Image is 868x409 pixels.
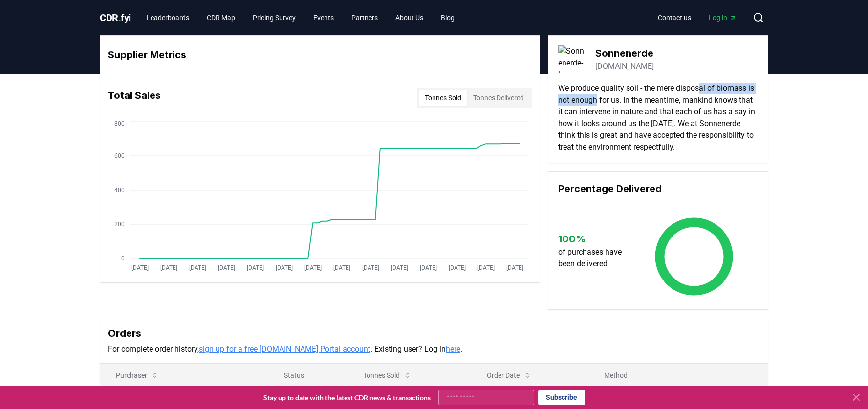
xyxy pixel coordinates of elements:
[121,255,125,262] tspan: 0
[108,88,161,108] h3: Total Sales
[558,83,758,153] p: We produce quality soil - the mere disposal of biomass is not enough for us. In the meantime, man...
[114,152,125,159] tspan: 600
[433,9,462,26] a: Blog
[477,264,495,271] tspan: [DATE]
[388,9,431,26] a: About Us
[344,9,386,26] a: Partners
[420,264,437,271] tspan: [DATE]
[131,264,149,271] tspan: [DATE]
[596,370,760,380] p: Method
[114,187,125,194] tspan: 400
[108,326,760,341] h3: Orders
[160,264,177,271] tspan: [DATE]
[276,264,293,271] tspan: [DATE]
[305,9,342,26] a: Events
[709,13,737,22] span: Log in
[218,264,235,271] tspan: [DATE]
[449,264,466,271] tspan: [DATE]
[506,264,523,271] tspan: [DATE]
[419,90,467,106] button: Tonnes Sold
[558,232,631,246] h3: 100 %
[595,61,654,72] a: [DOMAIN_NAME]
[701,9,745,26] a: Log in
[558,45,586,73] img: Sonnenerde-logo
[245,9,304,26] a: Pricing Survey
[650,9,699,26] a: Contact us
[199,344,370,354] a: sign up for a free [DOMAIN_NAME] Portal account
[189,264,206,271] tspan: [DATE]
[467,90,530,106] button: Tonnes Delivered
[304,264,322,271] tspan: [DATE]
[100,11,131,24] a: CDR.fyi
[276,370,340,380] p: Status
[108,47,532,62] h3: Supplier Metrics
[391,264,408,271] tspan: [DATE]
[333,264,350,271] tspan: [DATE]
[108,344,760,355] p: For complete order history, . Existing user? Log in .
[199,9,243,26] a: CDR Map
[114,221,125,228] tspan: 200
[362,264,379,271] tspan: [DATE]
[118,12,121,23] span: .
[558,181,758,196] h3: Percentage Delivered
[139,9,197,26] a: Leaderboards
[139,9,462,26] nav: Main
[446,344,460,354] a: here
[108,366,167,385] button: Purchaser
[650,9,745,26] nav: Main
[479,366,539,385] button: Order Date
[558,246,631,270] p: of purchases have been delivered
[595,46,654,61] h3: Sonnenerde
[100,12,131,23] span: CDR fyi
[114,120,125,127] tspan: 800
[247,264,264,271] tspan: [DATE]
[355,366,419,385] button: Tonnes Sold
